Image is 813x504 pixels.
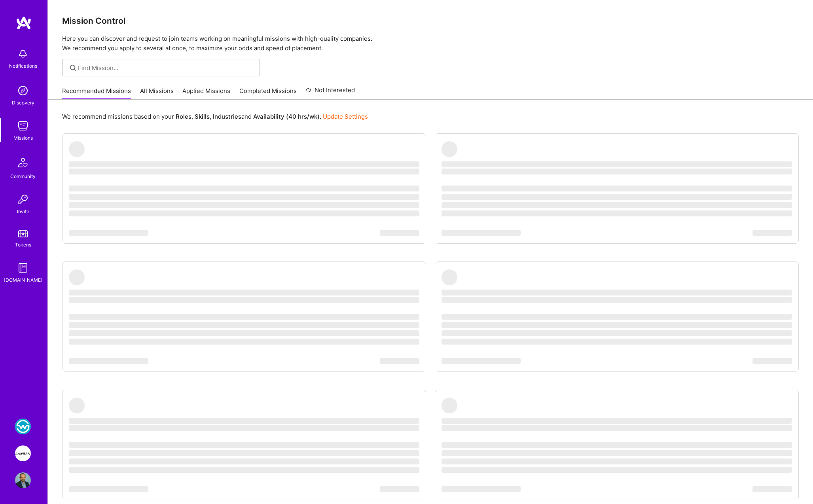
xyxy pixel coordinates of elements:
img: teamwork [15,118,31,134]
div: Invite [17,207,29,216]
div: [DOMAIN_NAME] [4,276,42,284]
div: Missions [13,134,33,142]
img: bell [15,46,31,62]
img: User Avatar [15,472,31,488]
a: Recommended Missions [62,87,131,100]
img: tokens [18,230,28,237]
div: Discovery [12,99,34,107]
img: WSC Sports: Real-Time Multilingual Captions [15,419,31,434]
img: Invite [15,191,31,207]
div: Notifications [9,62,37,70]
a: Not Interested [305,85,355,100]
img: discovery [15,83,31,99]
img: Community [13,153,32,172]
div: Tokens [15,241,31,249]
h3: Mission Control [62,16,799,26]
b: Skills [195,113,210,120]
img: guide book [15,260,31,276]
div: Community [10,172,36,180]
input: Find Mission... [78,64,254,72]
a: All Missions [140,87,174,100]
a: Langan: AI-Copilot for Environmental Site Assessment [13,445,33,461]
p: Here you can discover and request to join teams working on meaningful missions with high-quality ... [62,34,799,53]
a: Applied Missions [182,87,230,100]
a: WSC Sports: Real-Time Multilingual Captions [13,419,33,434]
img: Langan: AI-Copilot for Environmental Site Assessment [15,445,31,461]
a: Update Settings [323,113,368,120]
p: We recommend missions based on your , , and . [62,112,368,121]
i: icon SearchGrey [68,63,78,72]
a: User Avatar [13,472,33,488]
b: Roles [176,113,191,120]
b: Industries [213,113,241,120]
b: Availability (40 hrs/wk) [253,113,320,120]
a: Completed Missions [239,87,297,100]
img: logo [16,16,32,30]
